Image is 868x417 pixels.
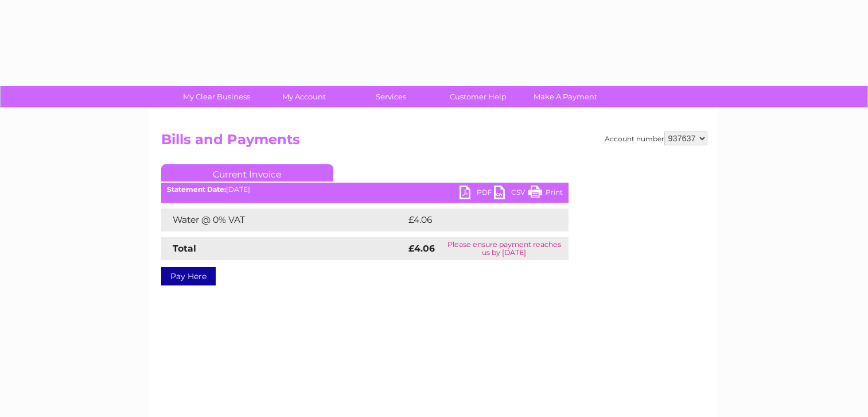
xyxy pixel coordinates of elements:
a: Current Invoice [161,164,333,182]
a: Customer Help [431,86,526,107]
div: Account number [605,132,707,145]
td: Water @ 0% VAT [161,208,406,231]
h2: Bills and Payments [161,132,707,153]
a: Services [344,86,438,107]
strong: Total [173,243,196,254]
td: Please ensure payment reaches us by [DATE] [440,237,569,260]
a: My Clear Business [169,86,264,107]
a: Print [528,186,563,202]
a: PDF [460,186,494,202]
a: My Account [256,86,351,107]
a: Pay Here [161,267,216,285]
b: Statement Date: [167,185,226,194]
a: Make A Payment [518,86,613,107]
a: CSV [494,186,528,202]
div: [DATE] [161,186,569,194]
td: £4.06 [406,208,542,231]
strong: £4.06 [408,243,435,254]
